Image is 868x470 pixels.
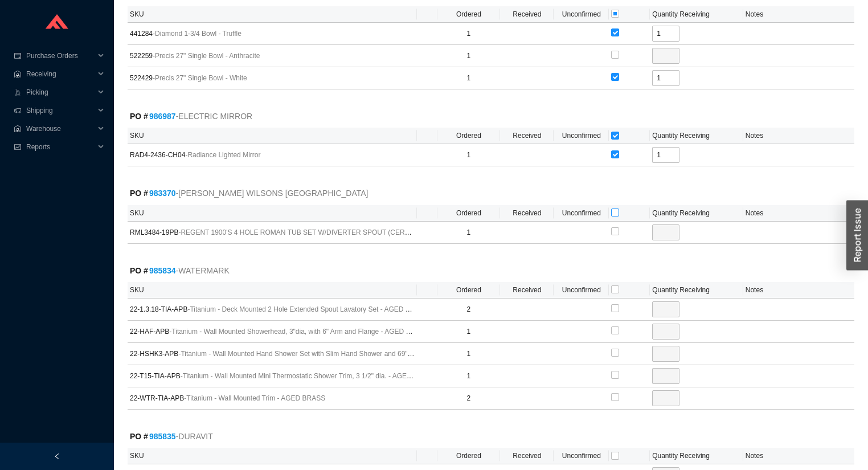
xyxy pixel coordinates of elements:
span: Purchase Orders [26,47,95,65]
td: 1 [437,321,501,343]
td: 1 [437,23,501,45]
th: Notes [743,6,854,23]
span: 522429 [130,72,415,84]
a: 983370 [149,189,176,198]
strong: PO # [130,432,176,441]
th: Notes [743,128,854,144]
td: 1 [437,343,501,365]
a: 986987 [149,112,176,121]
th: Notes [743,448,854,464]
th: Ordered [437,6,501,23]
span: - DURAVIT [176,430,213,443]
th: Notes [743,205,854,222]
th: Ordered [437,128,501,144]
span: - Precis 27" Single Bowl - White [153,74,247,82]
span: - Diamond 1-3/4 Bowl - Truffle [153,30,241,38]
span: - REGENT 1900'S 4 HOLE ROMAN TUB SET W/DIVERTER SPOUT (CERAMIC DISC) WITH METAL LEVER AND BUTTONS... [178,228,622,236]
th: Quantity Receiving [650,448,743,464]
th: SKU [128,205,417,222]
span: 22-WTR-TIA-APB [130,393,415,404]
th: Unconfirmed [554,128,609,144]
th: Ordered [437,205,501,222]
span: 22-HSHK3-APB [130,348,415,359]
span: Receiving [26,65,95,83]
th: SKU [128,282,417,299]
span: - ELECTRIC MIRROR [176,110,253,123]
span: - Titanium - Wall Mounted Trim - AGED BRASS [184,394,325,402]
strong: PO # [130,266,176,275]
th: Unconfirmed [554,6,609,23]
span: - Radiance Lighted Mirror [185,151,260,159]
th: Received [500,205,554,222]
th: Quantity Receiving [650,6,743,23]
th: Received [500,282,554,299]
th: Received [500,128,554,144]
span: fund [14,144,22,150]
th: Ordered [437,282,501,299]
span: 522259 [130,50,415,62]
span: Warehouse [26,120,95,138]
th: Ordered [437,448,501,464]
a: 985835 [149,432,176,441]
th: Received [500,6,554,23]
span: - Precis 27" Single Bowl - Anthracite [153,52,260,60]
span: 441284 [130,28,415,39]
span: Shipping [26,101,95,120]
th: Notes [743,282,854,299]
td: 1 [437,365,501,387]
th: Unconfirmed [554,205,609,222]
span: credit-card [14,52,22,59]
span: RML3484-19PB [130,227,415,238]
td: 2 [437,299,501,321]
span: left [54,453,60,460]
td: 1 [437,67,501,89]
td: 1 [437,144,501,166]
span: 22-HAF-APB [130,326,415,337]
span: - Titanium - Deck Mounted 2 Hole Extended Spout Lavatory Set - AGED BRASS [187,305,428,313]
span: Picking [26,83,95,101]
td: 1 [437,45,501,67]
th: SKU [128,448,417,464]
a: 985834 [149,266,176,275]
th: Unconfirmed [554,282,609,299]
td: 1 [437,222,501,244]
th: Unconfirmed [554,448,609,464]
strong: PO # [130,189,176,198]
strong: PO # [130,112,176,121]
span: - [PERSON_NAME] WILSONS [GEOGRAPHIC_DATA] [176,187,369,200]
span: - Titanium - Wall Mounted Hand Shower Set with Slim Hand Shower and 69" Hose - AGED BRASS [178,350,476,358]
td: 2 [437,387,501,410]
th: Quantity Receiving [650,282,743,299]
span: - WATERMARK [176,264,230,277]
span: RAD4-2436-CH04 [130,149,415,161]
th: Received [500,448,554,464]
span: 22-1.3.18-TIA-APB [130,304,415,315]
span: Reports [26,138,95,156]
th: Quantity Receiving [650,128,743,144]
th: Quantity Receiving [650,205,743,222]
th: SKU [128,6,417,23]
span: 22-T15-TIA-APB [130,370,415,382]
span: - Titanium - Wall Mounted Showerhead, 3"dia, with 6" Arm and Flange - AGED BRASS [169,328,429,336]
span: - Titanium - Wall Mounted Mini Thermostatic Shower Trim, 3 1/2" dia. - AGED BRASS [181,372,437,380]
th: SKU [128,128,417,144]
